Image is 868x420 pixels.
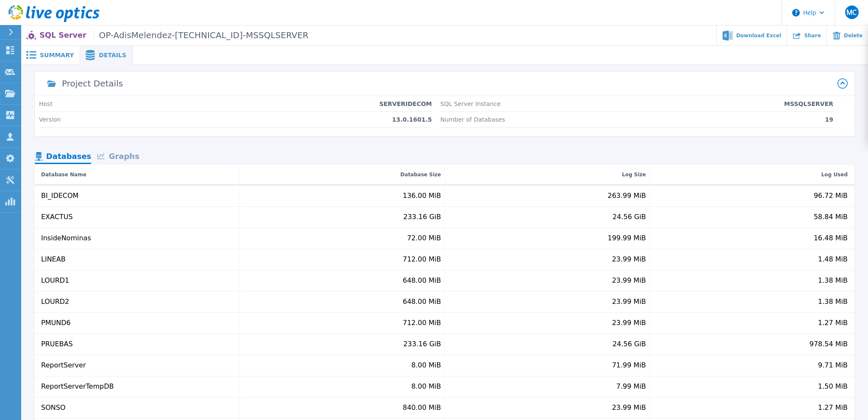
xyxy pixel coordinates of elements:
p: 13.0.1601.5 [392,116,432,123]
div: 23.99 MiB [612,277,646,284]
div: 233.16 GiB [403,213,441,221]
div: 1.48 MiB [818,256,848,263]
div: 648.00 MiB [403,298,441,306]
div: Databases [35,150,91,164]
div: 1.38 MiB [818,298,848,306]
div: 8.00 MiB [412,362,441,369]
div: Database Name [41,170,86,180]
div: 648.00 MiB [403,277,441,284]
div: 1.27 MiB [818,404,848,412]
span: Share [804,33,821,38]
p: SQL Server Instance [440,100,501,107]
div: 23.99 MiB [612,298,646,306]
div: PRUEBAS [41,340,73,348]
div: 840.00 MiB [403,404,441,412]
div: 1.50 MiB [818,383,848,390]
div: 1.27 MiB [818,319,848,327]
div: 136.00 MiB [403,192,441,200]
div: ReportServerTempDB [41,383,114,390]
div: Project Details [62,79,123,88]
div: 96.72 MiB [814,192,848,200]
span: Summary [40,52,74,58]
p: MSSQLSERVER [784,100,833,107]
div: 7.99 MiB [616,383,646,390]
div: 1.38 MiB [818,277,848,284]
div: 9.71 MiB [818,362,848,369]
p: 19 [825,116,833,123]
div: Database Size [401,170,441,180]
div: 712.00 MiB [403,319,441,327]
div: 24.56 GiB [612,340,646,348]
div: 263.99 MiB [608,192,646,200]
div: 72.00 MiB [407,234,441,242]
div: 71.99 MiB [612,362,646,369]
div: 23.99 MiB [612,319,646,327]
p: Host [39,100,53,107]
div: InsideNominas [41,234,91,242]
div: LINEAB [41,256,66,263]
div: 16.48 MiB [814,234,848,242]
div: LOURD2 [41,298,69,306]
p: SQL Server [39,31,309,40]
div: 24.56 GiB [612,213,646,221]
div: Graphs [91,150,145,164]
div: LOURD1 [41,277,69,284]
p: Version [39,116,61,123]
div: EXACTUS [41,213,73,221]
div: PMUND6 [41,319,71,327]
div: ReportServer [41,362,86,369]
div: 58.84 MiB [814,213,848,221]
div: 8.00 MiB [412,383,441,390]
div: 23.99 MiB [612,404,646,412]
span: Details [99,52,126,58]
div: Log Size [622,170,646,180]
span: MC [846,9,857,16]
p: Number of Databases [440,116,505,123]
div: Log Used [821,170,848,180]
div: SONSO [41,404,65,412]
div: 978.54 MiB [810,340,848,348]
div: 233.16 GiB [403,340,441,348]
p: SERVERIDECOM [379,100,432,107]
div: BI_IDECOM [41,192,78,200]
span: Delete [844,33,862,38]
div: 199.99 MiB [608,234,646,242]
span: Download Excel [736,33,781,38]
div: 23.99 MiB [612,256,646,263]
div: 712.00 MiB [403,256,441,263]
span: OP-AdisMelendez-[TECHNICAL_ID]-MSSQLSERVER [93,31,309,40]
